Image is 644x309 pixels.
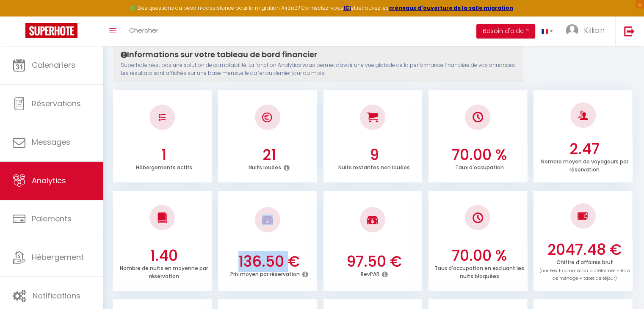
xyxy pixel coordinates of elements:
h3: 136.50 € [223,253,315,270]
a: ... Killian [559,17,615,46]
p: Nuits louées [249,162,281,171]
h3: 97.50 € [328,253,420,270]
img: NO IMAGE [159,114,166,121]
span: Paiements [32,213,72,224]
span: Messages [32,137,70,147]
span: Notifications [33,290,80,301]
h3: 1.40 [118,247,210,265]
p: Prix moyen par réservation [230,269,299,278]
span: Chercher [129,26,158,35]
p: Chiffre d'affaires brut [539,257,630,282]
h3: 70.00 % [434,247,525,265]
h3: 2047.48 € [539,241,630,259]
p: Superhote n'est pas une solution de comptabilité. La fonction Analytics vous permet d'avoir une v... [121,61,516,77]
p: Nombre moyen de voyageurs par réservation [541,156,628,173]
img: NO IMAGE [473,212,483,223]
span: Killian [584,25,605,36]
h3: 9 [328,146,420,164]
img: Super Booking [25,23,77,38]
a: ICI [343,4,351,11]
p: Hébergements actifs [136,162,192,171]
h4: Informations sur votre tableau de bord financier [121,50,516,59]
span: (nuitées + commission plateformes + frais de ménage + taxes de séjour) [539,268,630,282]
h3: 21 [223,146,315,164]
a: créneaux d'ouverture de la salle migration [389,4,513,11]
p: RevPAR [361,269,379,278]
h3: 1 [118,146,210,164]
span: Analytics [32,175,66,186]
h3: 70.00 % [434,146,525,164]
button: Besoin d'aide ? [476,24,535,39]
p: Taux d'occupation [455,162,504,171]
p: Taux d'occupation en excluant les nuits bloquées [434,263,524,280]
span: Réservations [32,98,81,109]
p: Nombre de nuits en moyenne par réservation [120,263,208,280]
a: Chercher [123,17,165,46]
img: ... [566,24,578,37]
button: Ouvrir le widget de chat LiveChat [7,3,32,29]
img: logout [624,26,635,36]
h3: 2.47 [539,140,630,158]
p: Nuits restantes non louées [338,162,410,171]
span: Hébergement [32,252,84,262]
span: Calendriers [32,60,75,70]
img: NO IMAGE [578,211,588,221]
